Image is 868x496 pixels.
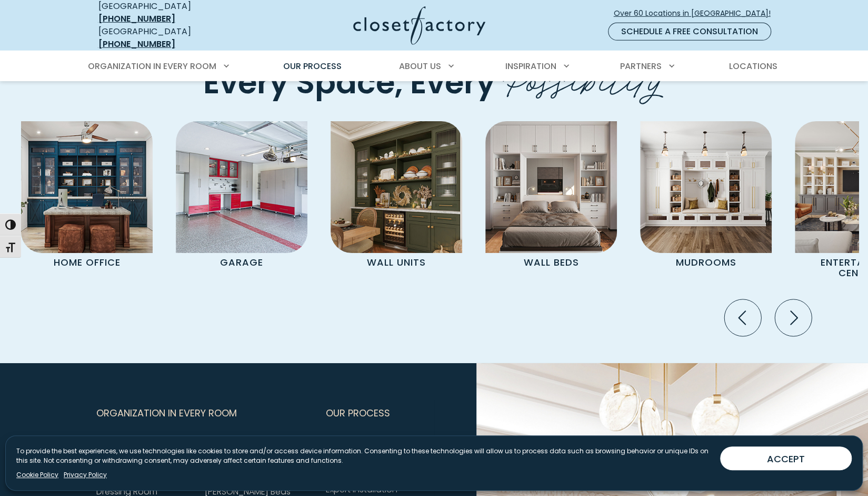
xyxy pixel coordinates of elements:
[319,121,474,273] a: Wall unit Wall Units
[96,400,313,426] button: Footer Subnav Button - Organization in Every Room
[640,121,772,253] img: Mudroom Cabinets
[331,121,462,253] img: Wall unit
[720,446,852,470] button: ACCEPT
[474,121,628,273] a: Wall Bed Wall Beds
[326,400,428,426] button: Footer Subnav Button - Our Process
[399,60,441,72] span: About Us
[410,61,495,104] span: Every
[96,400,237,426] span: Organization in Every Room
[192,253,291,273] p: Garage
[326,400,390,426] span: Our Process
[505,60,556,72] span: Inspiration
[353,6,485,45] img: Closet Factory Logo
[608,23,771,41] a: Schedule a Free Consultation
[21,121,153,253] img: Home Office featuring desk and custom cabinetry
[502,253,601,273] p: Wall Beds
[729,60,777,72] span: Locations
[347,253,446,273] p: Wall Units
[9,121,164,273] a: Home Office featuring desk and custom cabinetry Home Office
[98,38,175,50] a: [PHONE_NUMBER]
[98,25,251,51] div: [GEOGRAPHIC_DATA]
[164,121,319,273] a: Garage Cabinets Garage
[16,446,712,465] p: To provide the best experiences, we use technologies like cookies to store and/or access device i...
[628,121,783,273] a: Mudroom Cabinets Mudrooms
[64,470,107,480] a: Privacy Policy
[16,470,58,480] a: Cookie Policy
[326,433,375,445] a: Our Process
[485,121,617,253] img: Wall Bed
[88,60,216,72] span: Organization in Every Room
[176,121,307,253] img: Garage Cabinets
[720,295,765,341] button: Previous slide
[37,253,136,273] p: Home Office
[203,61,403,104] span: Every Space,
[98,13,175,25] a: [PHONE_NUMBER]
[656,253,755,273] p: Mudrooms
[283,60,342,72] span: Our Process
[620,60,662,72] span: Partners
[614,8,779,19] span: Over 60 Locations in [GEOGRAPHIC_DATA]!
[613,4,780,23] a: Over 60 Locations in [GEOGRAPHIC_DATA]!
[771,295,816,341] button: Next slide
[81,52,788,81] nav: Primary Menu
